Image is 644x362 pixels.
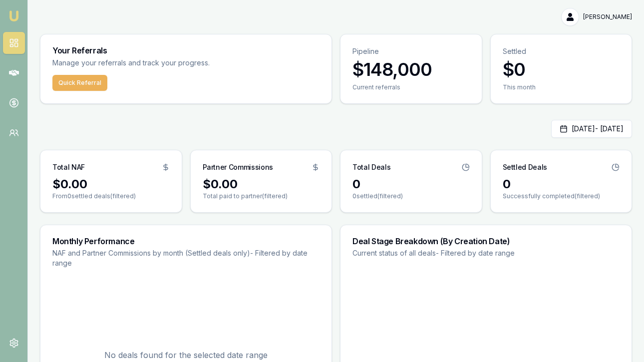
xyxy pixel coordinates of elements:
h3: Your Referrals [52,46,320,54]
div: $0.00 [203,176,320,192]
div: Current referrals [352,83,470,91]
h3: Monthly Performance [52,237,320,245]
p: Settled [503,46,620,56]
h3: $0 [503,59,620,79]
div: 0 [352,176,470,192]
p: Successfully completed (filtered) [503,192,620,200]
p: Pipeline [352,46,470,56]
div: This month [503,83,620,91]
p: 0 settled (filtered) [352,192,470,200]
p: Total paid to partner (filtered) [203,192,320,200]
h3: Partner Commissions [203,162,273,172]
h3: $148,000 [352,59,470,79]
div: 0 [503,176,620,192]
div: $0.00 [52,176,170,192]
span: [PERSON_NAME] [583,13,632,21]
p: Manage your referrals and track your progress. [52,57,308,69]
p: NAF and Partner Commissions by month (Settled deals only) - Filtered by date range [52,248,320,268]
h3: Deal Stage Breakdown (By Creation Date) [352,237,620,245]
p: From 0 settled deals (filtered) [52,192,170,200]
h3: Total Deals [352,162,390,172]
h3: Settled Deals [503,162,547,172]
button: Quick Referral [52,75,107,91]
button: [DATE]- [DATE] [551,120,632,138]
img: emu-icon-u.png [8,10,20,22]
p: Current status of all deals - Filtered by date range [352,248,620,258]
h3: Total NAF [52,162,85,172]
